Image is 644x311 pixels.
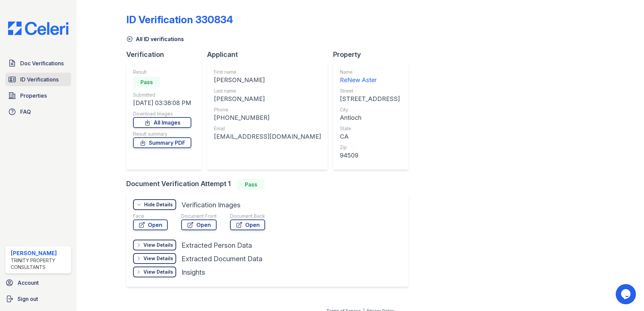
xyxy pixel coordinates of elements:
div: Name [340,69,400,75]
div: Insights [182,268,205,277]
div: Submitted [133,92,191,98]
span: Account [18,279,39,287]
div: Hide Details [144,201,173,208]
div: Pass [133,77,160,88]
div: Property [333,50,414,59]
span: FAQ [20,108,31,116]
div: [PERSON_NAME] [11,249,68,257]
span: ID Verifications [20,75,59,83]
div: View Details [143,269,173,275]
div: 94509 [340,151,400,160]
div: Email [214,125,321,132]
a: All Images [133,117,191,128]
div: Verification [126,50,207,59]
a: Properties [5,89,71,102]
div: City [340,106,400,113]
div: Document Verification Attempt 1 [126,179,414,190]
div: CA [340,132,400,141]
iframe: chat widget [616,284,637,304]
div: Extracted Document Data [182,254,262,264]
span: Properties [20,92,47,100]
a: Name ReNew Aster [340,69,400,85]
span: Doc Verifications [20,59,64,67]
div: Document Back [230,213,265,219]
div: Verification Images [182,200,240,210]
div: [STREET_ADDRESS] [340,94,400,104]
div: ID Verification 330834 [126,13,233,26]
div: Result summary [133,131,191,137]
div: [DATE] 03:38:08 PM [133,98,191,108]
a: Open [181,219,217,230]
div: Last name [214,88,321,94]
span: Sign out [18,295,38,303]
a: Sign out [3,292,74,306]
a: Account [3,276,74,289]
div: ReNew Aster [340,75,400,85]
a: All ID verifications [126,35,184,43]
div: Result [133,69,191,75]
div: [PERSON_NAME] [214,94,321,104]
div: Zip [340,144,400,151]
div: Pass [237,179,264,190]
div: [PHONE_NUMBER] [214,113,321,123]
div: State [340,125,400,132]
div: Phone [214,106,321,113]
div: [PERSON_NAME] [214,75,321,85]
div: First name [214,69,321,75]
div: View Details [143,242,173,248]
img: CE_Logo_Blue-a8612792a0a2168367f1c8372b55b34899dd931a85d93a1a3d3e32e68fde9ad4.png [3,22,74,35]
div: Antioch [340,113,400,123]
div: Face [133,213,168,219]
a: ID Verifications [5,73,71,86]
div: Document Front [181,213,217,219]
div: Applicant [207,50,333,59]
div: Street [340,88,400,94]
a: Open [133,219,168,230]
a: FAQ [5,105,71,118]
div: View Details [143,255,173,262]
div: Download Images [133,110,191,117]
a: Summary PDF [133,137,191,148]
a: Doc Verifications [5,57,71,70]
div: [EMAIL_ADDRESS][DOMAIN_NAME] [214,132,321,141]
div: Trinity Property Consultants [11,257,68,271]
div: Extracted Person Data [182,241,252,250]
a: Open [230,219,265,230]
